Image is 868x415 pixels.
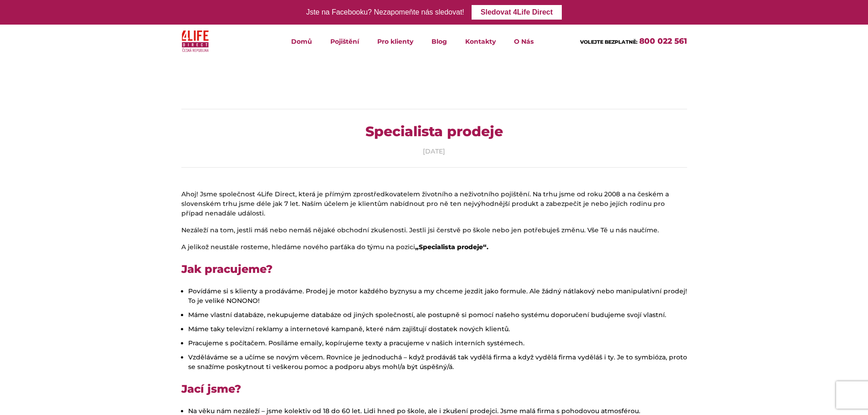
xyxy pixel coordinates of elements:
[181,382,241,395] strong: Jací jsme?
[181,225,687,235] p: Nezáleží na tom, jestli máš nebo nemáš nějaké obchodní zkušenosti. Jestli jsi čerstvě po škole ne...
[188,287,687,306] li: Povídáme si s klienty a prodáváme. Prodej je motor každého byznysu a my chceme jezdit jako formul...
[181,262,272,276] strong: Jak pracujeme?
[181,242,687,252] p: A jelikož neustále rosteme, hledáme nového parťáka do týmu na pozici
[580,39,637,45] span: VOLEJTE BEZPLATNĚ:
[282,25,321,58] a: Domů
[422,25,456,58] a: Blog
[181,190,687,218] p: Ahoj! Jsme společnost 4Life Direct, která je přímým zprostředkovatelem životního a neživotního po...
[472,5,562,20] a: Sledovat 4Life Direct
[456,25,505,58] a: Kontakty
[639,36,687,46] a: 800 022 561
[181,120,687,143] h1: Specialista prodeje
[181,147,687,156] div: [DATE]
[182,28,209,54] img: 4Life Direct Česká republika logo
[188,324,687,334] li: Máme taky televizní reklamy a internetové kampaně, které nám zajištují dostatek nových klientů.
[415,243,488,251] strong: „Specialista prodeje“.
[188,353,687,372] li: Vzděláváme se a učíme se novým věcem. Rovnice je jednoduchá – když prodáváš tak vydělá firma a kd...
[188,310,687,320] li: Máme vlastní databáze, nekupujeme databáze od jiných společností, ale postupně si pomocí našeho s...
[188,338,687,348] li: Pracujeme s počítačem. Posíláme emaily, kopírujeme texty a pracujeme v našich interních systémech.
[306,6,464,19] div: Jste na Facebooku? Nezapomeňte nás sledovat!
